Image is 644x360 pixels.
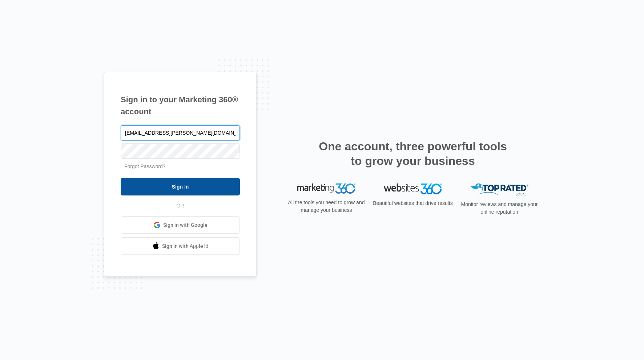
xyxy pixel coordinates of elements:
[384,183,442,194] img: Websites 360
[163,221,208,229] span: Sign in with Google
[297,183,355,194] img: Marketing 360
[121,178,240,195] input: Sign In
[470,183,528,195] img: Top Rated Local
[162,242,209,250] span: Sign in with Apple Id
[121,94,240,118] h1: Sign in to your Marketing 360® account
[459,201,540,216] p: Monitor reviews and manage your online reputation
[121,237,240,255] a: Sign in with Apple Id
[172,202,189,210] span: OR
[121,125,240,141] input: Email
[121,216,240,234] a: Sign in with Google
[124,163,166,169] a: Forgot Password?
[286,199,367,214] p: All the tools you need to grow and manage your business
[317,139,509,168] h2: One account, three powerful tools to grow your business
[372,199,454,207] p: Beautiful websites that drive results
